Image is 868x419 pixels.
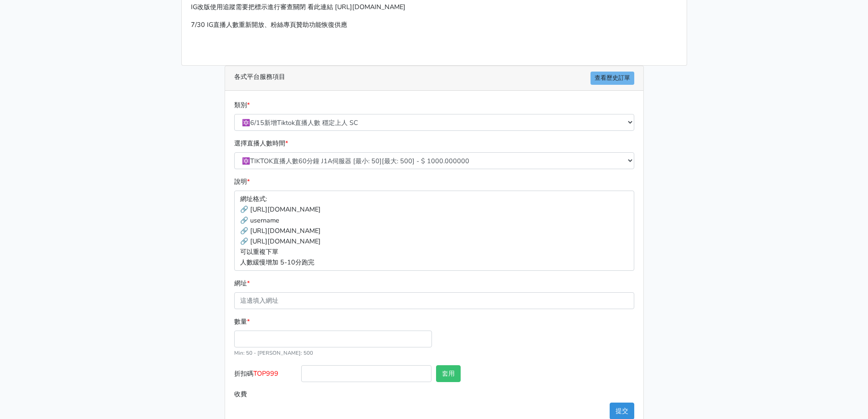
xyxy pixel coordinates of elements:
[253,369,278,378] span: TOP999
[234,191,634,270] p: 網址格式: 🔗 [URL][DOMAIN_NAME] 🔗 username 🔗 [URL][DOMAIN_NAME] 🔗 [URL][DOMAIN_NAME] 可以重複下單 人數緩慢增加 5-1...
[234,292,634,309] input: 這邊填入網址
[191,20,678,30] p: 7/30 IG直播人數重新開放、粉絲專頁贊助功能恢復供應
[234,278,250,289] label: 網址
[591,72,634,85] a: 查看歷史訂單
[436,365,461,382] button: 套用
[234,176,250,187] label: 說明
[232,365,299,386] label: 折扣碼
[234,349,313,357] small: Min: 50 - [PERSON_NAME]: 500
[234,100,250,110] label: 類別
[225,66,643,91] div: 各式平台服務項目
[191,2,678,12] p: IG改版使用追蹤需要把標示進行審查關閉 看此連結 [URL][DOMAIN_NAME]
[234,316,250,327] label: 數量
[232,386,299,403] label: 收費
[234,138,288,149] label: 選擇直播人數時間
